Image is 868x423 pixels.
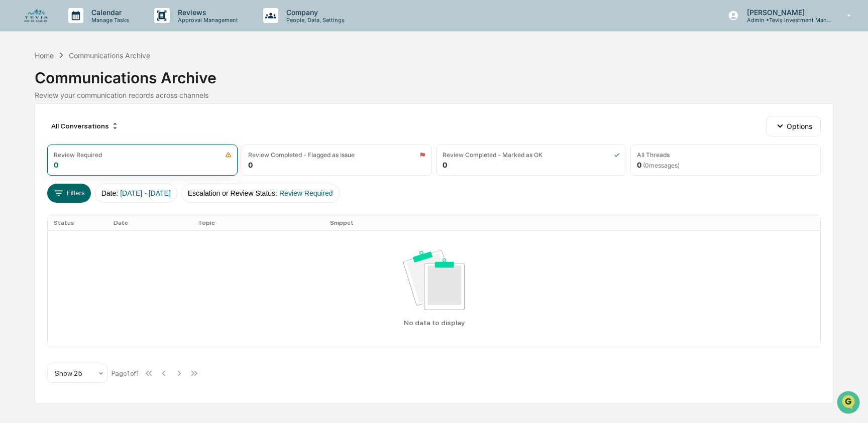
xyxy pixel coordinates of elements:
p: No data to display [404,319,465,327]
div: 0 [248,161,253,169]
th: Snippet [324,215,820,230]
span: Review Required [279,189,333,197]
div: Communications Archive [69,51,150,60]
img: icon [419,152,425,158]
button: Filters [47,184,91,203]
iframe: Open customer support [836,390,863,417]
img: icon [614,152,620,158]
button: Options [766,116,821,136]
img: No data available [403,250,464,310]
th: Status [48,215,107,230]
div: 🗄️ [73,127,81,135]
div: Review Completed - Marked as OK [443,151,542,159]
span: Preclearance [20,126,65,136]
p: Approval Management [170,17,243,24]
img: 1746055101610-c473b297-6a78-478c-a979-82029cc54cd1 [10,77,28,95]
div: Page 1 of 1 [112,369,139,377]
th: Topic [192,215,324,230]
p: Calendar [83,8,134,17]
span: Pylon [100,170,122,178]
div: 🖐️ [10,127,18,135]
p: Manage Tasks [83,17,134,24]
div: 0 [54,161,58,169]
div: Home [35,51,54,60]
span: [DATE] - [DATE] [120,189,171,197]
div: Start new chat [34,77,165,87]
p: How can we help? [10,21,183,37]
img: icon [225,152,232,158]
button: Date:[DATE] - [DATE] [95,184,177,203]
th: Date [107,215,191,230]
div: All Conversations [47,118,123,134]
p: Admin • Tevis Investment Management [739,17,832,24]
p: [PERSON_NAME] [739,8,832,17]
a: 🗄️Attestations [69,122,129,140]
div: Review Completed - Flagged as Issue [248,151,355,159]
div: 0 [443,161,447,169]
span: ( 0 messages) [643,162,680,169]
span: Data Lookup [20,146,63,156]
div: 🔎 [10,147,18,155]
button: Escalation or Review Status:Review Required [181,184,340,203]
div: Communications Archive [35,61,833,87]
p: Company [278,8,350,17]
a: Powered byPylon [71,170,122,178]
div: All Threads [637,151,670,159]
span: Attestations [83,126,125,136]
p: Reviews [170,8,243,17]
a: 🖐️Preclearance [6,122,69,140]
div: We're available if you need us! [34,87,127,95]
a: 🔎Data Lookup [6,142,67,160]
div: Review Required [54,151,102,159]
p: People, Data, Settings [278,17,350,24]
div: Review your communication records across channels [35,91,833,99]
button: Start new chat [171,80,183,92]
div: 0 [637,161,680,169]
img: logo [24,9,48,23]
